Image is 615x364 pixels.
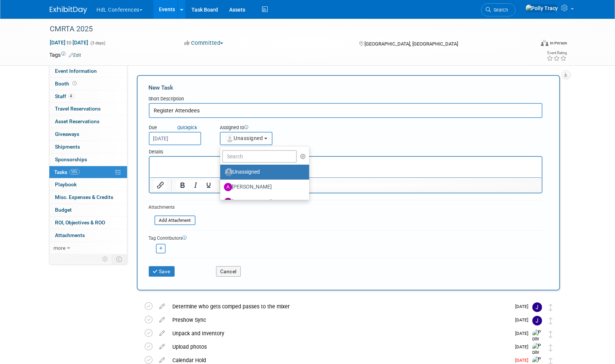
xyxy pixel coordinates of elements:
[55,181,77,187] span: Playbook
[224,196,302,208] label: [PERSON_NAME]
[49,178,127,191] a: Playbook
[71,81,79,86] span: Booth not reserved yet
[55,68,97,74] span: Event Information
[169,327,511,340] div: Unpack and Inventory
[49,141,127,153] a: Shipments
[50,39,89,46] span: [DATE] [DATE]
[182,39,226,47] button: Committed
[156,330,169,337] a: edit
[169,340,511,353] div: Upload photos
[550,40,567,46] div: In-Person
[49,65,127,77] a: Event Information
[156,357,169,364] a: edit
[516,331,532,336] span: [DATE]
[224,181,302,193] label: [PERSON_NAME]
[50,6,87,14] img: ExhibitDay
[150,157,542,177] iframe: Rich Text Area
[149,234,542,242] div: Tag Contributors
[149,266,175,277] button: Save
[55,131,80,137] span: Giveaways
[516,358,532,363] span: [DATE]
[55,169,80,175] span: Tasks
[224,166,302,178] label: Unassigned
[49,242,127,254] a: more
[69,53,82,58] a: Edit
[49,90,127,103] a: Staff4
[49,115,127,128] a: Asset Reservations
[112,254,127,264] td: Toggle Event Tabs
[225,168,233,176] img: Unassigned-User-Icon.png
[49,128,127,140] a: Giveaways
[202,180,215,190] button: Underline
[49,217,127,229] a: ROI, Objectives & ROO
[516,317,532,323] span: [DATE]
[154,180,167,190] button: Insert/edit link
[149,103,542,118] input: Name of task or a short description
[525,4,559,12] img: Polly Tracy
[156,343,169,350] a: edit
[549,304,553,311] i: Move task
[541,40,548,46] img: Format-Inperson.png
[149,132,201,145] input: Due Date
[55,106,101,112] span: Travel Reservations
[222,150,297,163] input: Search
[516,304,532,309] span: [DATE]
[224,183,232,191] img: A.jpg
[55,118,100,124] span: Asset Reservations
[55,207,72,213] span: Budget
[549,317,553,324] i: Move task
[549,331,553,338] i: Move task
[55,232,85,238] span: Attachments
[54,245,66,251] span: more
[220,124,310,132] div: Assigned to
[68,93,74,99] span: 4
[149,124,209,132] div: Due
[49,166,127,178] a: Tasks10%
[99,254,112,264] td: Personalize Event Tab Strip
[532,343,544,363] img: Polly Tracy
[216,266,241,277] button: Cancel
[156,317,169,323] a: edit
[547,51,567,55] div: Event Rating
[176,124,199,131] a: Quickpick
[47,22,523,36] div: CMRTA 2025
[189,180,202,190] button: Italic
[176,180,188,190] button: Bold
[55,81,79,87] span: Booth
[491,7,508,13] span: Search
[149,145,542,156] div: Details
[220,132,273,145] button: Unassigned
[55,220,105,225] span: ROI, Objectives & ROO
[149,84,542,92] div: New Task
[55,156,87,162] span: Sponsorships
[516,344,532,349] span: [DATE]
[49,229,127,242] a: Attachments
[365,41,458,47] span: [GEOGRAPHIC_DATA], [GEOGRAPHIC_DATA]
[49,204,127,216] a: Budget
[178,125,189,130] i: Quick
[90,41,106,46] span: (3 days)
[55,93,74,99] span: Staff
[55,144,80,150] span: Shipments
[549,344,553,351] i: Move task
[50,51,82,59] td: Tags
[169,314,511,326] div: Preshow Sync
[224,198,232,206] img: B.jpg
[49,78,127,90] a: Booth
[66,40,73,46] span: to
[481,3,516,16] a: Search
[49,191,127,203] a: Misc. Expenses & Credits
[532,302,542,312] img: Johnny Nguyen
[49,103,127,115] a: Travel Reservations
[49,153,127,166] a: Sponsorships
[491,39,568,50] div: Event Format
[532,316,542,326] img: Johnny Nguyen
[149,96,542,103] div: Short Description
[156,303,169,310] a: edit
[169,300,511,313] div: Determine who gets comped passes to the mixer
[70,169,80,175] span: 10%
[225,135,263,141] span: Unassigned
[532,329,544,349] img: Polly Tracy
[55,194,114,200] span: Misc. Expenses & Credits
